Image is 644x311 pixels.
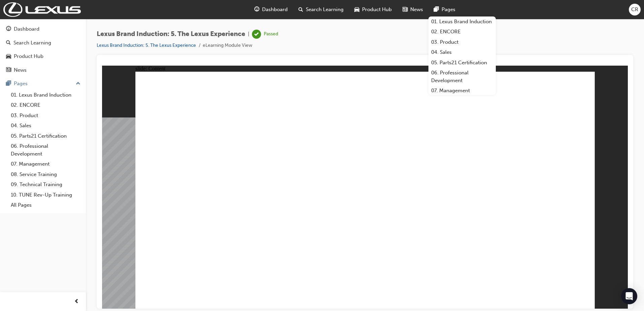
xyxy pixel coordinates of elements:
div: Dashboard [14,25,39,33]
a: 03. Product [8,110,83,121]
a: 05. Parts21 Certification [428,58,496,68]
div: Search Learning [13,39,51,47]
span: learningRecordVerb_PASS-icon [252,30,261,39]
button: Pages [3,77,83,90]
span: search-icon [298,5,303,14]
a: pages-iconPages [428,3,461,16]
a: News [3,64,83,76]
a: Search Learning [3,37,83,49]
span: car-icon [354,5,359,14]
a: news-iconNews [397,3,428,16]
a: 02. ENCORE [428,27,496,37]
a: 03. Product [428,37,496,47]
button: CR [629,4,641,15]
a: 08. Service Training [8,169,83,180]
a: All Pages [8,200,83,210]
span: Lexus Brand Induction: 5. The Lexus Experience [97,30,245,38]
a: 09. Technical Training [8,179,83,190]
span: CR [631,6,638,13]
a: 04. Sales [8,120,83,131]
a: Lexus Brand Induction: 5. The Lexus Experience [97,42,196,48]
a: 02. ENCORE [8,100,83,110]
a: 01. Lexus Brand Induction [8,90,83,100]
a: Product Hub [3,50,83,63]
a: 06. Professional Development [428,68,496,85]
span: guage-icon [6,26,11,32]
span: pages-icon [6,81,11,87]
span: news-icon [6,67,11,73]
a: 01. Lexus Brand Induction [428,16,496,27]
span: | [248,30,249,38]
a: Dashboard [3,23,83,35]
img: Trak [3,2,81,17]
span: car-icon [6,54,11,60]
span: prev-icon [74,298,79,306]
li: eLearning Module View [203,42,252,49]
span: Product Hub [362,6,392,13]
div: Open Intercom Messenger [621,288,637,304]
span: search-icon [6,40,11,46]
button: DashboardSearch LearningProduct HubNews [3,22,83,77]
a: 06. Professional Development [8,141,83,159]
span: news-icon [402,5,408,14]
span: Pages [442,6,455,13]
div: Product Hub [14,53,43,60]
a: guage-iconDashboard [249,3,293,16]
a: 10. TUNE Rev-Up Training [8,190,83,200]
a: search-iconSearch Learning [293,3,349,16]
a: 04. Sales [428,47,496,58]
a: 07. Management [428,85,496,96]
span: News [410,6,423,13]
a: 07. Management [8,159,83,169]
div: Passed [264,31,278,37]
a: 05. Parts21 Certification [8,131,83,141]
span: Search Learning [306,6,344,13]
div: News [14,66,27,74]
span: Dashboard [262,6,288,13]
span: guage-icon [254,5,259,14]
span: pages-icon [434,5,439,14]
a: car-iconProduct Hub [349,3,397,16]
div: Pages [14,80,28,88]
span: up-icon [76,79,80,88]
